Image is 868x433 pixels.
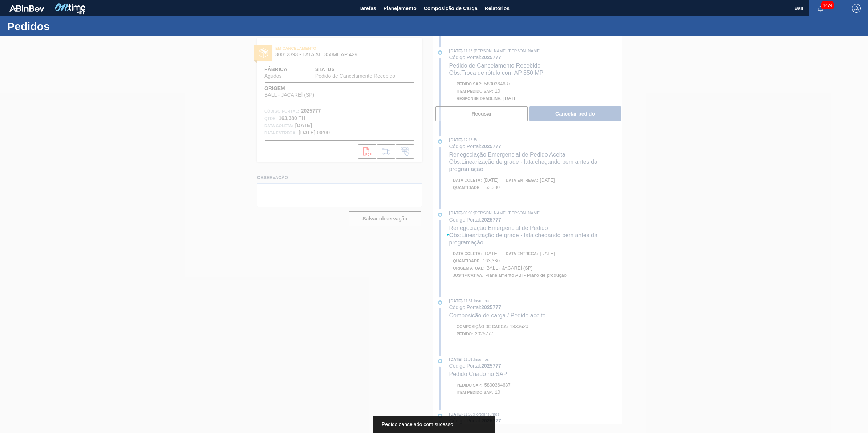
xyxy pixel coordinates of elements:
[424,4,478,13] span: Composição de Carga
[358,4,376,13] span: Tarefas
[9,5,44,12] img: TNhmsLtSVTkK8tSr43FrP2fwEKptu5GPRR3wAAAABJRU5ErkJggg==
[7,22,136,31] h1: Pedidos
[809,3,832,13] button: Notificações
[382,421,455,427] span: Pedido cancelado com sucesso.
[384,4,417,13] span: Planejamento
[485,4,510,13] span: Relatórios
[852,4,861,13] img: Logout
[821,1,834,9] span: 4474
